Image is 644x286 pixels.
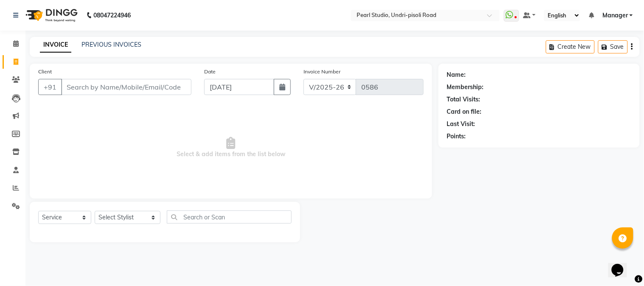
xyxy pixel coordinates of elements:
[608,252,636,278] iframe: chat widget
[82,41,141,48] a: PREVIOUS INVOICES
[40,37,71,53] a: INVOICE
[167,210,292,224] input: Search or Scan
[447,95,481,104] div: Total Visits:
[447,83,484,92] div: Membership:
[38,68,52,76] label: Client
[602,11,628,20] span: Manager
[447,70,466,79] div: Name:
[304,68,340,76] label: Invoice Number
[447,107,482,116] div: Card on file:
[546,40,595,53] button: Create New
[93,3,131,27] b: 08047224946
[204,68,216,76] label: Date
[447,120,475,129] div: Last Visit:
[447,132,466,141] div: Points:
[598,40,628,53] button: Save
[61,79,191,95] input: Search by Name/Mobile/Email/Code
[38,79,62,95] button: +91
[22,3,80,27] img: logo
[38,105,424,190] span: Select & add items from the list below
